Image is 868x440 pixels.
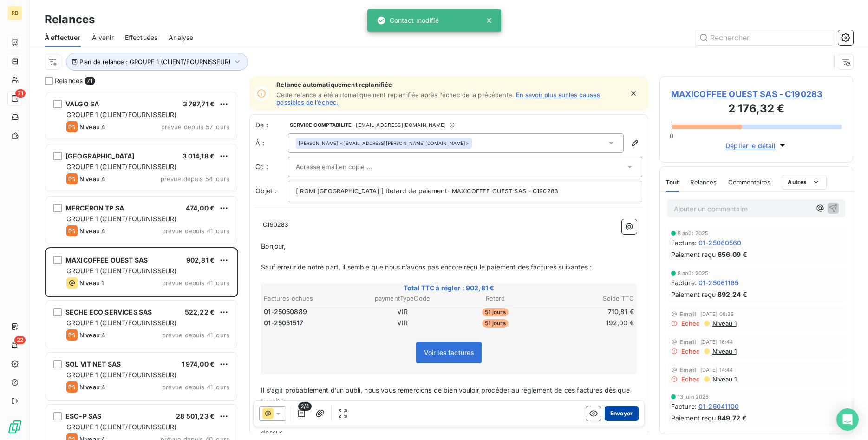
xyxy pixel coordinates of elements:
div: grid [45,91,238,440]
span: 522,22 € [185,308,215,316]
span: MAXICOFFEE OUEST SAS [65,256,148,264]
span: ] Retard de paiement- [381,187,450,195]
span: [DATE] 14:44 [700,367,733,373]
span: Tout [666,178,679,186]
span: De : [255,120,288,130]
span: prévue depuis 41 jours [162,227,229,235]
span: MAXICOFFEE OUEST SAS [450,186,528,197]
span: Echec [681,320,700,327]
span: Objet : [255,187,276,195]
span: VALGO SA [65,100,99,108]
span: ESO-P SAS [65,412,101,420]
span: MERCERON TP SA [65,204,124,212]
h3: 2 176,32 € [671,100,842,119]
span: GROUPE 1 (CLIENT/FOURNISSEUR) [66,215,176,223]
span: Relances [55,76,83,85]
span: 01-25050889 [264,307,307,316]
span: Cette relance a été automatiquement replanifiée après l’échec de la précédente. [276,91,514,99]
span: Niveau 1 [711,320,737,327]
span: - [EMAIL_ADDRESS][DOMAIN_NAME] [353,122,446,128]
span: Paiement reçu [671,250,716,259]
span: [GEOGRAPHIC_DATA] [65,152,135,160]
span: Niveau 1 [79,279,104,287]
span: À venir [92,33,114,42]
span: 01-25051517 [264,318,303,328]
span: Plan de relance : GROUPE 1 (CLIENT/FOURNISSEUR) [79,58,231,66]
span: Déplier le détail [725,141,776,151]
span: [DATE] 08:38 [700,311,734,317]
span: Niveau 4 [79,383,105,391]
td: 192,00 € [542,318,634,328]
span: 474,00 € [186,204,215,212]
span: Analyse [169,33,193,42]
span: 8 août 2025 [678,270,709,276]
th: Factures échues [263,294,355,303]
span: SOL VIT NET SAS [65,360,121,368]
span: GROUPE 1 (CLIENT/FOURNISSEUR) [66,111,176,118]
label: À : [255,138,288,148]
span: Niveau 4 [79,227,105,235]
button: Déplier le détail [723,140,790,151]
span: MAXICOFFEE OUEST SAS - C190283 [671,88,842,100]
span: prévue depuis 54 jours [161,175,229,183]
img: Logo LeanPay [7,420,22,434]
div: Contact modifié [377,12,439,29]
span: Echec [681,375,700,383]
span: 849,72 € [718,413,747,423]
input: Adresse email en copie ... [296,160,396,174]
span: 51 jours [482,319,508,328]
div: RB [7,6,22,20]
span: - [528,187,531,195]
span: prévue depuis 41 jours [162,331,229,339]
span: Bonjour, [261,242,286,250]
span: Total TTC à régler : 902,81 € [262,283,635,293]
span: [PERSON_NAME] [299,140,338,146]
span: Niveau 1 [711,348,737,355]
span: SECHE ECO SERVICES SAS [65,308,152,316]
span: Voir les factures [424,348,474,356]
span: 8 août 2025 [678,230,709,236]
span: 28 501,23 € [176,412,215,420]
span: Niveau 4 [79,175,105,183]
td: VIR [356,318,448,328]
td: 710,81 € [542,307,634,317]
span: 13 juin 2025 [678,394,709,400]
span: À effectuer [45,33,81,42]
th: paymentTypeCode [356,294,448,303]
span: Paiement reçu [671,413,716,423]
span: Paiement reçu [671,289,716,299]
span: prévue depuis 41 jours [162,383,229,391]
span: C190283 [531,186,560,197]
span: Facture : [671,238,697,248]
div: <[EMAIL_ADDRESS][PERSON_NAME][DOMAIN_NAME]> [299,140,469,146]
span: 3 797,71 € [183,100,215,108]
input: Rechercher [695,30,835,45]
span: Echec [681,348,700,355]
button: Autres [782,175,827,190]
span: 656,09 € [718,250,747,259]
span: GROUPE 1 (CLIENT/FOURNISSEUR) [66,319,176,327]
button: Plan de relance : GROUPE 1 (CLIENT/FOURNISSEUR) [66,53,248,71]
span: Effectuées [125,33,158,42]
span: 892,24 € [718,289,747,299]
span: SERVICE COMPTABILITE [290,122,352,128]
span: GROUPE 1 (CLIENT/FOURNISSEUR) [66,371,176,379]
span: Relance automatiquement replanifiée [276,81,623,88]
span: Niveau 4 [79,331,105,339]
a: 71 [7,91,22,106]
span: 902,81 € [186,256,215,264]
span: GROUPE 1 (CLIENT/FOURNISSEUR) [66,267,176,275]
span: GROUPE 1 (CLIENT/FOURNISSEUR) [66,423,176,431]
span: [ [296,187,298,195]
span: 71 [85,77,95,85]
th: Solde TTC [542,294,634,303]
span: 3 014,18 € [183,152,215,160]
span: Niveau 1 [711,375,737,383]
span: 2/4 [298,402,312,411]
span: 1 974,00 € [182,360,215,368]
span: Facture : [671,401,697,411]
span: prévue depuis 41 jours [162,279,229,287]
a: En savoir plus sur les causes possibles de l’échec. [276,91,600,106]
span: Email [679,310,697,318]
span: ROMI [GEOGRAPHIC_DATA] [299,186,380,197]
